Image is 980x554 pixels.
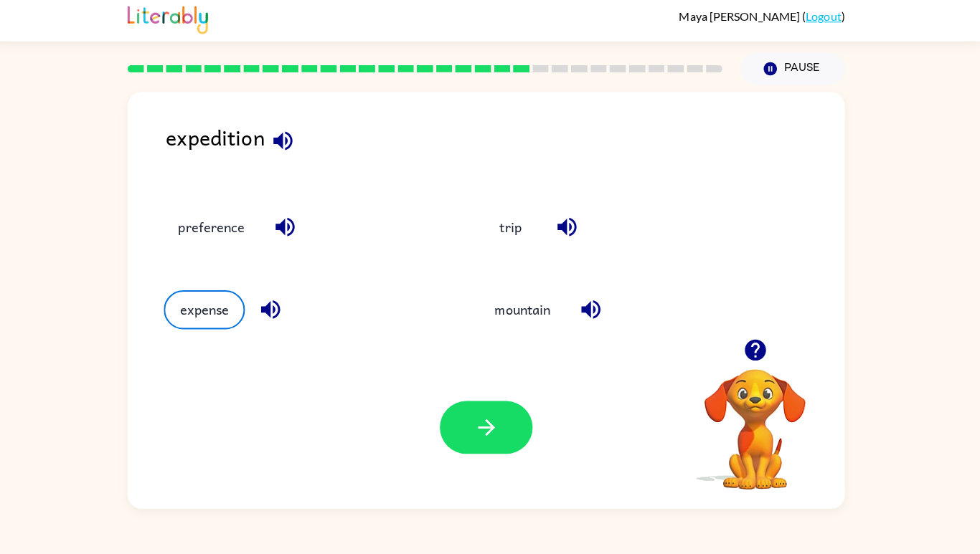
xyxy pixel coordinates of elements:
div: expedition [173,123,845,181]
button: Pause [741,55,845,88]
button: preference [171,209,265,248]
a: Logout [806,13,842,27]
img: Literably [135,6,215,37]
button: trip [484,209,545,248]
div: ( ) [681,13,845,27]
button: mountain [484,291,568,330]
video: Your browser must support playing .mp4 files to use Literably. Please try using another browser. [684,347,828,490]
span: Maya [PERSON_NAME] [681,13,803,27]
button: expense [171,291,251,330]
